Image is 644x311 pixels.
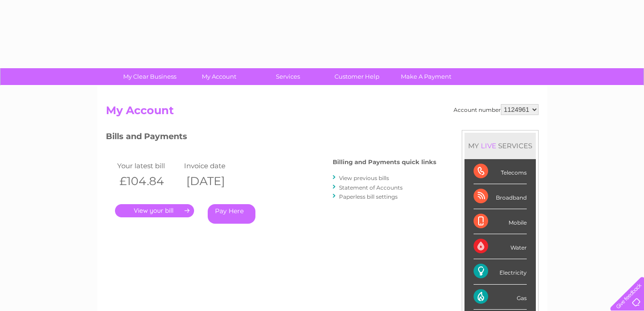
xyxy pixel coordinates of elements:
h4: Billing and Payments quick links [333,159,436,166]
div: MY SERVICES [464,133,536,159]
h3: Bills and Payments [106,130,436,146]
div: Telecoms [474,159,527,184]
a: My Account [181,68,256,85]
h2: My Account [106,104,539,121]
div: LIVE [479,141,498,150]
div: Mobile [474,209,527,234]
a: Services [250,68,325,85]
a: Statement of Accounts [339,184,403,191]
a: Pay Here [208,204,255,224]
a: . [115,204,194,217]
a: View previous bills [339,175,389,181]
th: [DATE] [182,172,249,191]
div: Gas [474,285,527,310]
a: My Clear Business [112,68,187,85]
div: Broadband [474,184,527,209]
td: Your latest bill [115,160,182,172]
div: Account number [454,104,539,115]
div: Electricity [474,259,527,284]
a: Customer Help [320,68,394,85]
th: £104.84 [115,172,182,191]
a: Make A Payment [389,68,464,85]
td: Invoice date [182,160,249,172]
div: Water [474,234,527,259]
a: Paperless bill settings [339,193,398,200]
